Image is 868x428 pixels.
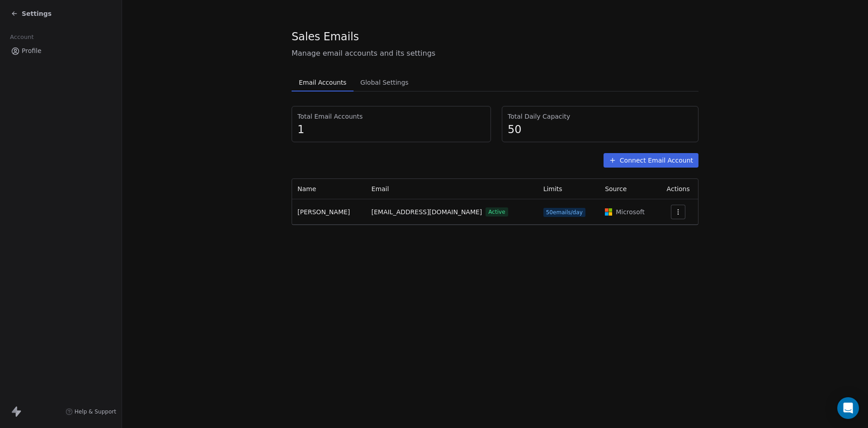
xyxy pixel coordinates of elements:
span: Name [297,185,316,192]
a: Settings [11,9,52,18]
a: Profile [7,43,114,58]
span: Profile [22,46,42,56]
span: Settings [22,9,52,18]
span: Email Accounts [295,76,350,89]
span: Limits [543,185,562,192]
span: Microsoft [616,207,645,216]
span: Help & Support [75,408,116,415]
button: Connect Email Account [604,153,698,168]
span: Global Settings [357,76,412,89]
div: Open Intercom Messenger [837,397,859,419]
span: Total Daily Capacity [508,112,693,121]
span: [EMAIL_ADDRESS][DOMAIN_NAME] [372,207,482,217]
span: Account [6,30,38,44]
span: 1 [297,123,485,136]
span: 50 [508,123,693,136]
a: Help & Support [66,408,116,415]
span: Email [372,185,389,192]
span: Total Email Accounts [297,112,485,121]
span: Sales Emails [292,30,359,43]
span: Actions [667,185,690,192]
span: Source [605,185,627,192]
span: Manage email accounts and its settings [292,48,698,59]
span: 50 emails/day [543,208,585,217]
span: [PERSON_NAME] [297,208,350,216]
span: Active [486,207,508,216]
